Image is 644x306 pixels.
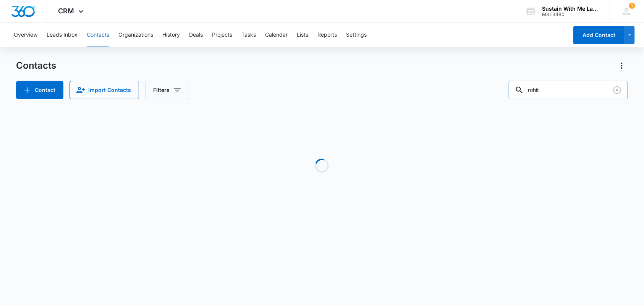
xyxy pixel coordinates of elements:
[87,23,109,47] button: Contacts
[241,23,256,47] button: Tasks
[542,12,598,17] div: account id
[629,3,635,9] div: notifications count
[346,23,367,47] button: Settings
[189,23,203,47] button: Deals
[265,23,288,47] button: Calendar
[616,60,628,72] button: Actions
[70,81,139,99] button: Import Contacts
[14,23,37,47] button: Overview
[629,3,635,9] span: 1
[58,7,74,15] span: CRM
[509,81,628,99] input: Search Contacts
[162,23,180,47] button: History
[212,23,232,47] button: Projects
[611,84,623,96] button: Clear
[16,60,56,71] h1: Contacts
[317,23,337,47] button: Reports
[573,26,625,44] button: Add Contact
[118,23,153,47] button: Organizations
[297,23,308,47] button: Lists
[542,6,598,12] div: account name
[47,23,78,47] button: Leads Inbox
[16,81,63,99] button: Add Contact
[145,81,188,99] button: Filters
